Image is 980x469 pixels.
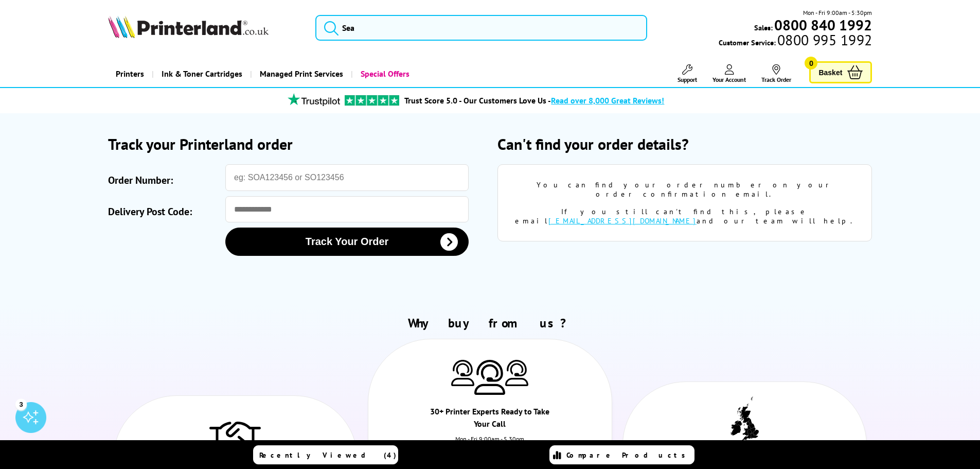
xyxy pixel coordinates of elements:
[678,64,697,83] a: Support
[108,169,220,191] label: Order Number:
[253,445,398,464] a: Recently Viewed (4)
[505,360,528,386] img: Printer Experts
[225,164,469,191] input: eg: SOA123456 or SO123456
[818,65,842,79] span: Basket
[773,20,872,30] a: 0800 840 1992
[730,396,759,444] img: UK tax payer
[283,93,345,106] img: trustpilot rating
[551,95,664,106] span: Read over 8,000 Great Reviews!
[259,450,397,460] span: Recently Viewed (4)
[719,35,872,47] span: Customer Service:
[250,61,351,87] a: Managed Print Services
[209,416,261,458] img: Trusted Service
[351,61,417,87] a: Special Offers
[474,360,505,395] img: Printer Experts
[774,15,872,34] b: 0800 840 1992
[549,445,694,464] a: Compare Products
[108,61,152,87] a: Printers
[776,35,872,45] span: 0800 995 1992
[368,435,612,453] div: Mon - Fri 9:00am - 5.30pm
[108,315,872,331] h2: Why buy from us?
[225,228,469,256] button: Track Your Order
[548,216,697,225] a: [EMAIL_ADDRESS][DOMAIN_NAME]
[315,15,647,41] input: Sea
[712,76,746,83] span: Your Account
[108,15,269,38] img: Printerland Logo
[809,61,872,83] a: Basket 0
[497,134,872,154] h2: Can't find your order details?
[761,64,791,83] a: Track Order
[108,134,483,154] h2: Track your Printerland order
[152,61,250,87] a: Ink & Toner Cartridges
[712,64,746,83] a: Your Account
[805,57,817,70] span: 0
[678,76,697,83] span: Support
[513,180,856,199] div: You can find your order number on your order confirmation email.
[566,450,691,460] span: Compare Products
[108,201,220,222] label: Delivery Post Code:
[345,95,399,106] img: trustpilot rating
[162,61,242,87] span: Ink & Toner Cartridges
[451,360,474,386] img: Printer Experts
[754,23,773,32] span: Sales:
[404,95,664,106] a: Trust Score 5.0 - Our Customers Love Us -Read over 8,000 Great Reviews!
[513,207,856,225] div: If you still can't find this, please email and our team will help.
[803,8,872,18] span: Mon - Fri 9:00am - 5:30pm
[15,398,27,410] div: 3
[429,405,551,435] div: 30+ Printer Experts Ready to Take Your Call
[108,15,303,40] a: Printerland Logo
